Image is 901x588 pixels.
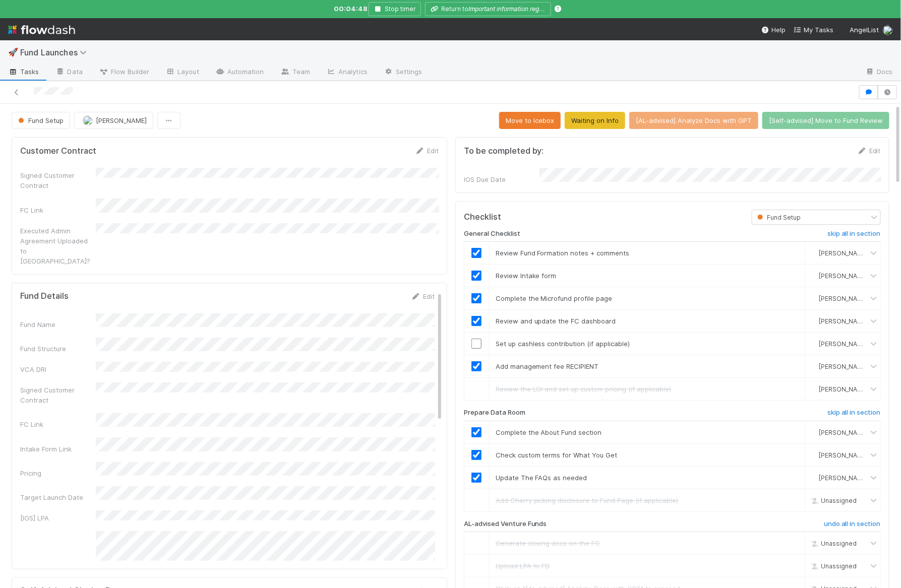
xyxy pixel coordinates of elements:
a: Automation [207,64,272,81]
span: [PERSON_NAME] [819,385,868,393]
div: [IOS] LPA [20,513,96,523]
span: 00:04:48 [334,4,365,14]
h5: Checklist [464,212,501,222]
a: Edit [411,292,435,300]
div: Fund Structure [20,344,96,354]
a: undo all in section [824,520,881,532]
a: Edit [415,147,439,155]
div: FC Link [20,419,96,429]
span: [PERSON_NAME] [819,429,868,436]
span: Unassigned [809,562,857,570]
img: avatar_768cd48b-9260-4103-b3ef-328172ae0546.png [809,451,817,459]
img: avatar_b18de8e2-1483-4e81-aa60-0a3d21592880.png [883,25,893,35]
span: Upload LPA to FD [496,562,550,570]
span: AngelList [850,26,879,34]
span: Review and update the FC dashboard [496,317,616,325]
span: [PERSON_NAME] [819,474,868,482]
a: Settings [376,64,431,81]
div: FC Link [20,205,96,215]
span: [PERSON_NAME] [819,249,868,257]
img: avatar_768cd48b-9260-4103-b3ef-328172ae0546.png [809,362,817,370]
img: avatar_768cd48b-9260-4103-b3ef-328172ae0546.png [83,115,93,125]
h6: skip all in section [827,230,881,238]
button: Fund Setup [12,112,70,129]
a: Layout [157,64,207,81]
div: Signed Customer Contract [20,170,96,190]
a: Flow Builder [91,64,157,81]
h6: General Checklist [464,230,520,238]
a: Edit [857,147,881,155]
span: [PERSON_NAME] [819,451,868,459]
a: Team [272,64,318,81]
div: Fund Name [20,319,96,330]
div: Signed Customer Contract [20,385,96,405]
span: Complete the Microfund profile page [496,294,613,302]
div: IOS Due Date [464,174,539,184]
h6: undo all in section [824,520,881,528]
a: Docs [857,64,901,81]
i: Important information regarding your investment in AutoComplete [469,5,652,13]
div: Intake Form Link [20,444,96,454]
span: Add Cherry picking disclosure to Fund Page (if applicable) [496,496,679,504]
a: skip all in section [827,409,881,421]
img: logo-inverted-e16ddd16eac7371096b0.svg [8,21,75,38]
img: avatar_768cd48b-9260-4103-b3ef-328172ae0546.png [809,249,817,257]
img: avatar_768cd48b-9260-4103-b3ef-328172ae0546.png [809,294,817,302]
img: avatar_768cd48b-9260-4103-b3ef-328172ae0546.png [809,428,817,436]
span: Unassigned [809,497,857,504]
h5: Customer Contract [20,146,96,156]
button: Return toImportant information regarding your investment in AutoComplete [425,2,551,16]
img: avatar_768cd48b-9260-4103-b3ef-328172ae0546.png [809,272,817,280]
span: Generate closing docs on the FC [496,539,600,547]
div: Target Launch Date [20,492,96,502]
span: Review the LOI and set up custom pricing (if applicable) [496,385,672,393]
span: Complete the About Fund section [496,428,602,436]
span: [PERSON_NAME] [819,317,868,325]
h5: Fund Details [20,291,69,301]
a: Analytics [318,64,376,81]
img: avatar_768cd48b-9260-4103-b3ef-328172ae0546.png [809,317,817,325]
span: Fund Launches [20,47,92,57]
span: Add management fee RECIPIENT [496,362,599,370]
button: Move to Icebox [499,112,561,129]
div: Help [761,25,786,35]
span: Flow Builder [99,67,149,77]
h6: AL-advised Venture Funds [464,520,547,528]
span: Review Fund Formation notes + comments [496,249,630,257]
span: Unassigned [809,540,857,547]
span: [PERSON_NAME] [819,340,868,348]
h6: Prepare Data Room [464,409,525,417]
span: Tasks [8,67,39,77]
span: Set up cashless contribution (if applicable) [496,340,630,348]
a: Data [47,64,91,81]
img: avatar_768cd48b-9260-4103-b3ef-328172ae0546.png [809,474,817,482]
button: [AL-advised] Analyze Docs with GPT [629,112,758,129]
span: 🚀 [8,48,18,56]
span: [PERSON_NAME] [819,272,868,280]
span: My Tasks [794,26,833,34]
div: VCA DRI [20,364,96,374]
span: Review Intake form [496,272,557,280]
img: avatar_768cd48b-9260-4103-b3ef-328172ae0546.png [809,340,817,348]
button: Stop timer [369,2,421,16]
button: Waiting on Info [565,112,625,129]
div: Pricing [20,468,96,478]
span: [PERSON_NAME] [819,295,868,302]
span: [PERSON_NAME] [96,116,147,124]
div: Executed Admin Agreement Uploaded to [GEOGRAPHIC_DATA]? [20,226,96,266]
button: [PERSON_NAME] [74,112,153,129]
span: [PERSON_NAME] [819,363,868,370]
h5: To be completed by: [464,146,544,156]
a: skip all in section [827,230,881,242]
span: Fund Setup [755,213,801,221]
h6: skip all in section [827,409,881,417]
span: Update The FAQs as needed [496,474,587,482]
span: Fund Setup [16,116,64,124]
button: [Self-advised] Move to Fund Review [762,112,889,129]
img: avatar_768cd48b-9260-4103-b3ef-328172ae0546.png [809,385,817,393]
span: Check custom terms for What You Get [496,451,618,459]
a: My Tasks [794,25,833,35]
